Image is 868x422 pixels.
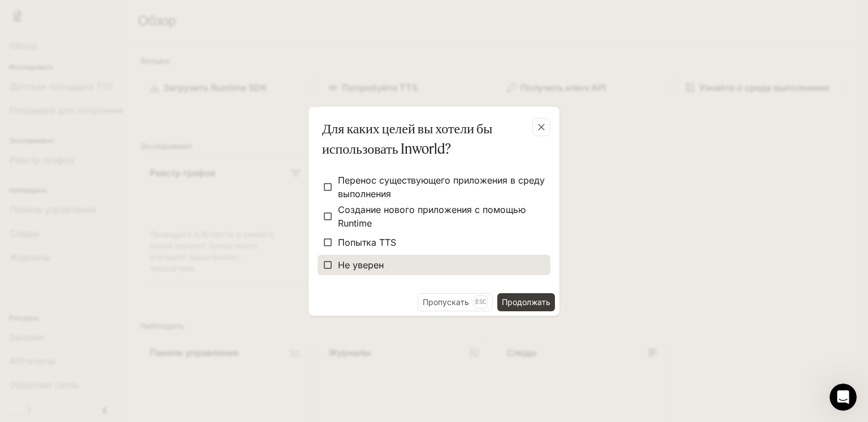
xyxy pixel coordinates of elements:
font: Esc [475,298,486,306]
button: ПропускатьEsc [418,293,493,311]
font: Пропускать [423,297,469,307]
font: Продолжать [502,297,550,307]
font: Не уверен [338,259,384,271]
font: Создание нового приложения с помощью Runtime [338,204,526,229]
font: Перенос существующего приложения в среду выполнения [338,175,545,199]
font: Для каких целей вы хотели бы использовать Inworld? [322,120,492,157]
iframe: Интерком-чат в режиме реального времени [830,384,857,411]
font: Попытка TTS [338,237,396,248]
button: Продолжать [497,293,555,311]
